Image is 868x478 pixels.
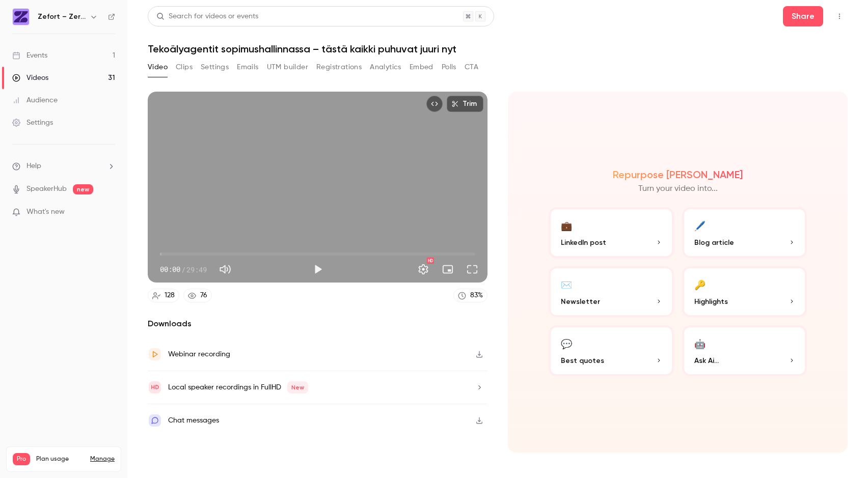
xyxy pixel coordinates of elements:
span: New [287,381,308,393]
button: 🔑Highlights [682,266,807,317]
button: Video [148,59,168,75]
span: What's new [26,207,65,217]
h6: Zefort – Zero-Effort Contract Management [38,12,86,22]
button: 🤖Ask Ai... [682,325,807,376]
h1: Tekoälyagentit sopimushallinnassa – tästä kaikki puhuvat juuri nyt [148,43,848,55]
button: Top Bar Actions [831,8,848,24]
button: Clips [176,59,193,75]
div: Audience [12,95,58,105]
button: Share [783,6,823,26]
button: CTA [465,59,478,75]
span: Help [26,161,41,172]
span: Best quotes [561,355,604,366]
button: Turn on miniplayer [438,259,458,279]
button: Analytics [370,59,401,75]
a: 83% [453,289,487,302]
span: Ask Ai... [694,355,719,366]
button: ✉️Newsletter [549,266,674,317]
span: new [73,184,93,194]
span: Highlights [694,296,728,307]
h2: Downloads [148,318,487,330]
a: Manage [90,455,115,463]
a: SpeakerHub [26,184,67,194]
iframe: Noticeable Trigger [103,208,115,217]
button: Play [308,259,328,279]
div: Chat messages [168,414,219,427]
button: 💼LinkedIn post [549,207,674,258]
a: 76 [183,289,212,302]
div: Webinar recording [168,348,230,360]
li: help-dropdown-opener [12,161,115,172]
button: Settings [413,259,433,279]
button: Polls [442,59,456,75]
p: Turn your video into... [638,183,718,195]
div: 💼 [561,217,572,233]
span: / [181,264,185,275]
button: Trim [447,96,483,112]
div: Events [12,50,47,61]
button: Emails [237,59,258,75]
img: Zefort – Zero-Effort Contract Management [13,9,29,25]
button: 💬Best quotes [549,325,674,376]
div: ✉️ [561,276,572,292]
div: Videos [12,73,48,83]
div: HD [427,258,434,264]
span: Blog article [694,237,734,248]
span: Plan usage [36,455,84,463]
span: Pro [13,453,30,465]
span: 29:49 [186,264,207,275]
div: 🤖 [694,335,706,351]
button: 🖊️Blog article [682,207,807,258]
div: 128 [165,290,175,301]
button: UTM builder [267,59,308,75]
h2: Repurpose [PERSON_NAME] [613,168,743,181]
div: 76 [200,290,207,301]
span: LinkedIn post [561,237,606,248]
div: 💬 [561,335,572,351]
span: 00:00 [160,264,180,275]
button: Mute [215,259,235,279]
button: Embed video [426,96,443,112]
div: 🔑 [694,276,706,292]
div: 83 % [470,290,483,301]
div: 00:00 [160,264,207,275]
div: Search for videos or events [156,11,258,22]
button: Registrations [316,59,362,75]
div: 🖊️ [694,217,706,233]
a: 128 [148,289,179,302]
div: Local speaker recordings in FullHD [168,381,308,393]
button: Settings [201,59,229,75]
div: Settings [12,118,53,128]
button: Embed [410,59,433,75]
button: Full screen [462,259,482,279]
span: Newsletter [561,296,600,307]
